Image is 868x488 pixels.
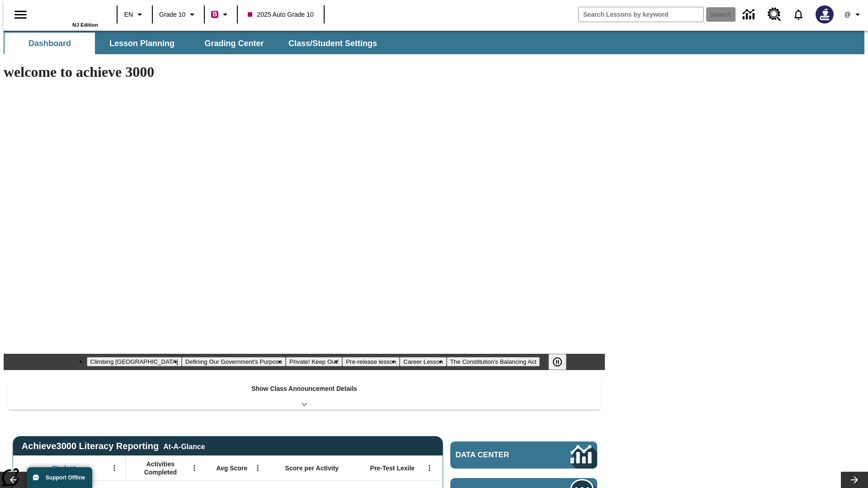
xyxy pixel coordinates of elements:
h1: welcome to achieve 3000 [4,64,605,80]
p: Show Class Announcement Details [251,384,357,394]
button: Slide 4 Pre-release lesson [342,357,400,366]
a: Data Center [737,2,762,27]
button: Slide 3 Private! Keep Out! [286,357,342,366]
span: Grading Center [204,38,264,49]
a: Notifications [787,3,810,26]
span: B [212,9,217,20]
button: Slide 6 The Constitution's Balancing Act [447,357,540,366]
button: Open Menu [188,461,201,475]
button: Profile/Settings [839,6,868,23]
span: Pre-Test Lexile [370,464,415,472]
span: EN [124,10,133,19]
button: Slide 5 Career Lesson [400,357,446,366]
span: @ [844,10,850,19]
div: At-A-Glance [163,441,205,451]
span: Grade 10 [159,10,185,19]
div: SubNavbar [4,33,385,54]
span: Activities Completed [131,460,190,476]
button: Class/Student Settings [281,33,384,54]
span: 2025 Auto Grade 10 [248,10,313,19]
button: Language: EN, Select a language [120,6,149,23]
div: SubNavbar [4,31,864,54]
span: Achieve3000 Literacy Reporting [22,441,205,451]
a: Home [39,4,98,22]
button: Slide 2 Defining Our Government's Purpose [182,357,286,366]
span: Support Offline [46,474,85,481]
button: Dashboard [5,33,95,54]
button: Open side menu [7,1,34,28]
span: NJ Edition [72,22,98,28]
span: Dashboard [28,38,71,49]
a: Data Center [450,441,597,469]
a: Resource Center, Will open in new tab [762,2,787,27]
button: Lesson carousel, Next [841,472,868,488]
div: Show Class Announcement Details [8,379,600,410]
button: Grading Center [189,33,279,54]
button: Boost Class color is violet red. Change class color [208,6,234,23]
div: Home [39,3,98,28]
img: Avatar [816,5,834,23]
span: Lesson Planning [109,38,175,49]
button: Open Menu [251,461,264,475]
span: Class/Student Settings [288,38,377,49]
button: Pause [548,354,566,370]
span: Score per Activity [285,464,339,472]
button: Grade: Grade 10, Select a grade [156,6,201,23]
span: Avg Score [216,464,247,472]
button: Support Offline [27,467,92,488]
button: Open Menu [423,461,436,475]
button: Open Menu [108,461,121,475]
span: Student [52,464,75,472]
div: Pause [548,354,576,370]
span: Data Center [456,450,540,460]
button: Slide 1 Climbing Mount Tai [87,357,182,366]
button: Lesson Planning [97,33,187,54]
input: search field [579,7,703,22]
button: Select a new avatar [810,3,839,26]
